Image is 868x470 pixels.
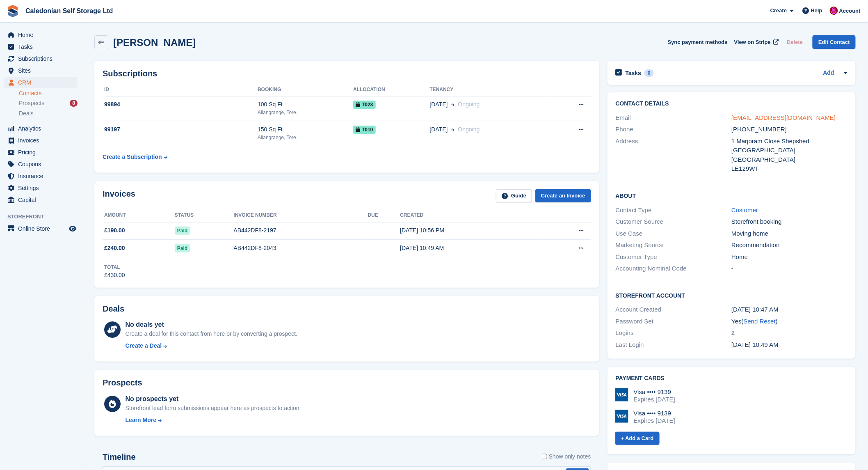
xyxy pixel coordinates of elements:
div: £430.00 [104,271,125,280]
div: Visa •••• 9139 [634,388,675,396]
span: Paid [175,244,190,252]
div: Storefront lead form submissions appear here as prospects to action. [126,404,301,413]
span: Invoices [18,135,67,146]
a: menu [4,65,78,76]
a: Caledonian Self Storage Ltd [22,4,116,18]
div: Allangrange, Tore. [258,109,353,116]
div: Email [616,113,732,123]
div: Create a Subscription [103,153,162,161]
span: CRM [18,77,67,88]
div: 1 Marjoram Close Shepshed [731,137,847,146]
a: Customer [731,206,758,213]
img: Visa Logo [615,388,628,401]
div: Customer Source [616,217,732,227]
div: Customer Type [616,252,732,262]
div: [DATE] 10:56 PM [400,226,537,235]
div: Expires [DATE] [634,417,675,424]
div: [PHONE_NUMBER] [731,125,847,134]
a: + Add a Card [615,432,660,445]
label: Show only notes [542,452,591,461]
h2: Invoices [103,189,135,203]
h2: Subscriptions [103,69,591,78]
h2: Deals [103,304,124,314]
a: Create a Deal [126,342,297,350]
div: Contact Type [616,206,732,215]
div: No prospects yet [126,394,301,404]
a: menu [4,223,78,234]
time: 2025-07-31 09:49:30 UTC [731,341,779,348]
span: Pricing [18,147,67,158]
span: View on Stripe [734,38,771,46]
div: [DATE] 10:47 AM [731,305,847,314]
span: Ongoing [458,101,480,108]
h2: Contact Details [616,101,847,107]
div: 99894 [103,100,258,109]
div: [DATE] 10:49 AM [400,244,537,252]
a: menu [4,29,78,41]
img: stora-icon-8386f47178a22dfd0bd8f6a31ec36ba5ce8667c1dd55bd0f319d3a0aa187defe.svg [7,5,19,17]
a: View on Stripe [731,35,781,49]
a: Add [823,69,834,78]
div: Expires [DATE] [634,396,675,403]
div: Create a Deal [126,342,162,350]
div: Logins [616,328,732,338]
a: menu [4,194,78,206]
th: Due [368,209,400,222]
div: Address [616,137,732,174]
div: AB442DF8-2197 [234,226,368,235]
span: [DATE] [430,125,448,134]
span: Prospects [19,99,44,107]
a: menu [4,41,78,53]
div: Recommendation [731,241,847,250]
span: Settings [18,182,67,194]
span: Sites [18,65,67,76]
div: [GEOGRAPHIC_DATA] [731,155,847,165]
a: menu [4,147,78,158]
th: Created [400,209,537,222]
a: Send Reset [744,318,776,325]
img: Donald Mathieson [830,7,838,15]
div: Home [731,252,847,262]
th: Invoice number [234,209,368,222]
div: Account Created [616,305,732,314]
span: T023 [353,101,375,109]
span: £190.00 [104,226,125,235]
div: Allangrange, Tore. [258,134,353,141]
div: Marketing Source [616,241,732,250]
th: Status [175,209,234,222]
span: Account [839,7,861,15]
a: Deals [19,109,78,118]
div: Learn More [126,416,156,424]
span: Capital [18,194,67,206]
img: Visa Logo [615,410,628,423]
th: Tenancy [430,83,550,96]
span: Subscriptions [18,53,67,64]
th: Allocation [353,83,429,96]
div: No deals yet [126,320,297,330]
span: ( ) [742,318,778,325]
h2: Payment cards [616,375,847,382]
a: menu [4,135,78,146]
span: Insurance [18,170,67,182]
a: menu [4,77,78,88]
div: 99197 [103,125,258,134]
div: Phone [616,125,732,134]
div: 8 [70,100,78,107]
span: Tasks [18,41,67,53]
div: Storefront booking [731,217,847,227]
button: Sync payment methods [668,35,728,49]
div: Last Login [616,340,732,350]
a: Edit Contact [813,35,856,49]
span: Paid [175,227,190,235]
th: Amount [103,209,175,222]
span: Online Store [18,223,67,234]
span: [DATE] [430,100,448,109]
div: 100 Sq Ft [258,100,353,109]
a: menu [4,53,78,64]
div: 150 Sq Ft [258,125,353,134]
div: Yes [731,317,847,326]
div: Password Set [616,317,732,326]
h2: Prospects [103,378,142,387]
div: 2 [731,328,847,338]
span: Deals [19,110,34,117]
